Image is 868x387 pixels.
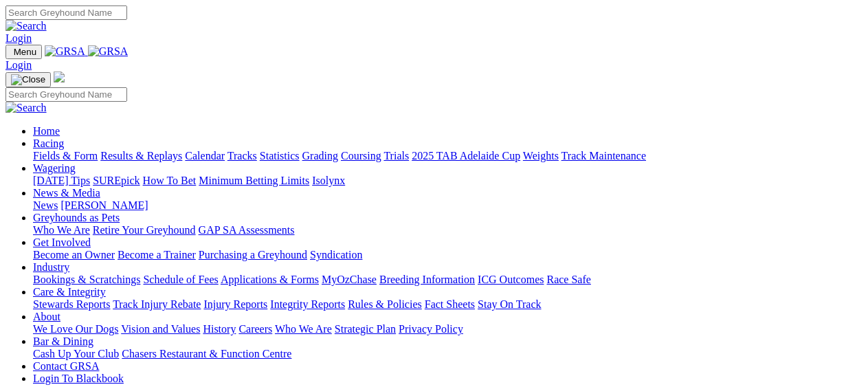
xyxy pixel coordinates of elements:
a: [DATE] Tips [33,175,90,186]
img: GRSA [45,45,85,58]
a: [PERSON_NAME] [60,199,148,211]
a: Schedule of Fees [143,274,218,285]
a: Tracks [227,150,257,162]
div: About [33,323,863,335]
a: Greyhounds as Pets [33,212,120,223]
a: Bookings & Scratchings [33,274,140,285]
a: News & Media [33,187,100,199]
div: Industry [33,274,863,286]
a: Care & Integrity [33,286,106,298]
a: Careers [238,323,272,335]
a: We Love Our Dogs [33,323,118,335]
a: Industry [33,261,69,273]
a: Coursing [341,150,381,162]
a: Become an Owner [33,249,115,261]
a: Results & Replays [100,150,182,162]
a: Bar & Dining [33,335,93,347]
a: Who We Are [275,323,332,335]
a: Privacy Policy [399,323,463,335]
a: History [203,323,236,335]
a: GAP SA Assessments [199,224,295,236]
div: Greyhounds as Pets [33,224,863,236]
img: Search [5,20,47,32]
a: Purchasing a Greyhound [199,249,307,261]
a: How To Bet [143,175,197,186]
a: Track Injury Rebate [113,298,201,310]
a: Stay On Track [478,298,541,310]
a: Isolynx [312,175,345,186]
a: 2025 TAB Adelaide Cup [412,150,520,162]
a: News [33,199,58,211]
a: ICG Outcomes [478,274,544,285]
input: Search [5,5,127,20]
a: Vision and Values [121,323,200,335]
a: Rules & Policies [348,298,422,310]
a: About [33,311,60,322]
a: Chasers Restaurant & Function Centre [122,348,291,360]
a: Statistics [260,150,300,162]
button: Toggle navigation [5,72,51,87]
a: Login [5,32,32,44]
a: Calendar [185,150,225,162]
a: Stewards Reports [33,298,110,310]
input: Search [5,87,127,102]
div: Bar & Dining [33,348,863,360]
a: Fields & Form [33,150,98,162]
img: logo-grsa-white.png [54,71,65,82]
button: Toggle navigation [5,45,42,59]
a: MyOzChase [322,274,377,285]
a: Home [33,125,60,137]
a: Injury Reports [203,298,267,310]
a: Wagering [33,162,76,174]
a: Breeding Information [379,274,475,285]
a: Minimum Betting Limits [199,175,309,186]
img: GRSA [88,45,129,58]
a: Syndication [310,249,362,261]
img: Close [11,74,45,85]
a: Become a Trainer [118,249,196,261]
a: Grading [302,150,338,162]
div: Wagering [33,175,863,187]
a: Trials [383,150,409,162]
a: Weights [523,150,559,162]
a: SUREpick [93,175,140,186]
a: Cash Up Your Club [33,348,119,360]
a: Applications & Forms [221,274,319,285]
a: Race Safe [546,274,590,285]
img: Search [5,102,47,114]
a: Integrity Reports [270,298,345,310]
a: Login To Blackbook [33,373,124,384]
div: Racing [33,150,863,162]
a: Track Maintenance [561,150,646,162]
a: Fact Sheets [425,298,475,310]
a: Strategic Plan [335,323,396,335]
div: Get Involved [33,249,863,261]
a: Contact GRSA [33,360,99,372]
span: Menu [14,47,36,57]
a: Retire Your Greyhound [93,224,196,236]
div: Care & Integrity [33,298,863,311]
a: Who We Are [33,224,90,236]
a: Racing [33,137,64,149]
a: Login [5,59,32,71]
div: News & Media [33,199,863,212]
a: Get Involved [33,236,91,248]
